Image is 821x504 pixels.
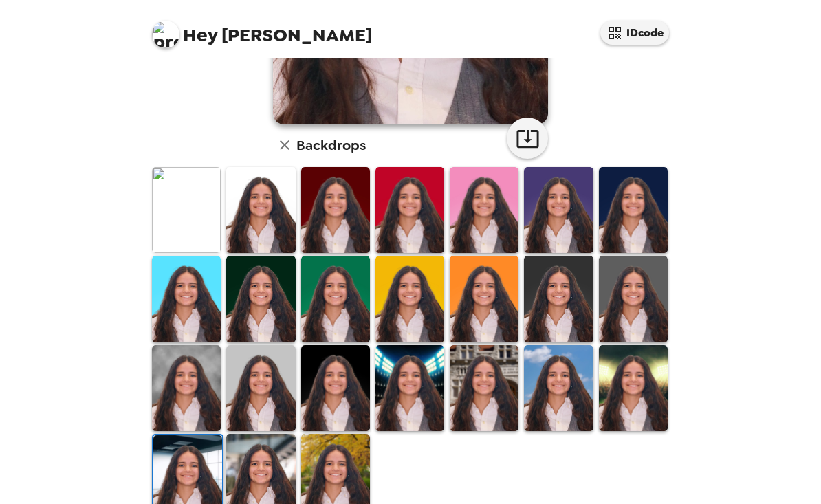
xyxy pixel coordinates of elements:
[600,21,669,45] button: IDcode
[183,23,217,47] span: Hey
[152,167,221,253] img: Original
[152,14,372,45] span: [PERSON_NAME]
[296,134,366,156] h6: Backdrops
[152,21,179,48] img: profile pic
